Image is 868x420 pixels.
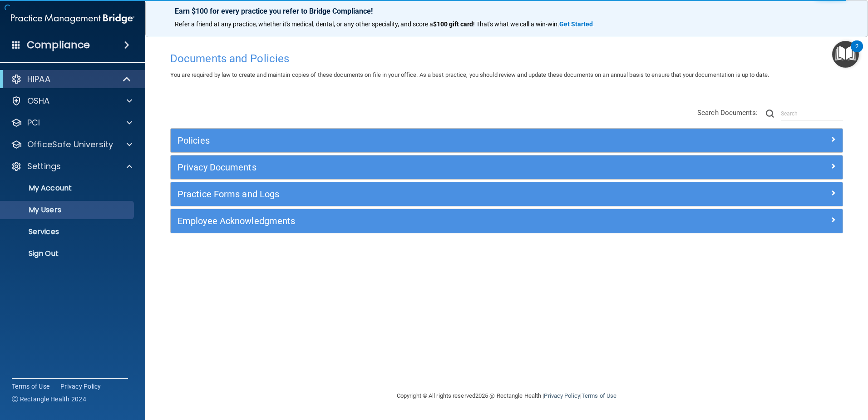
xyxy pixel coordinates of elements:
[27,95,50,106] p: OSHA
[27,139,113,150] p: OfficeSafe University
[60,382,101,391] a: Privacy Policy
[178,189,668,199] h5: Practice Forms and Logs
[11,10,134,28] img: PMB logo
[178,160,836,175] a: Privacy Documents
[559,20,594,28] a: Get Started
[582,392,616,399] a: Terms of Use
[473,20,559,28] span: ! That's what we call a win-win.
[178,135,668,145] h5: Policies
[781,107,843,120] input: Search
[6,227,130,236] p: Services
[27,74,50,85] p: HIPAA
[11,161,132,172] a: Settings
[11,117,132,128] a: PCI
[178,187,836,201] a: Practice Forms and Logs
[27,39,90,51] h4: Compliance
[170,71,769,78] span: You are required by law to create and maintain copies of these documents on file in your office. ...
[11,139,132,150] a: OfficeSafe University
[11,95,132,106] a: OSHA
[178,216,668,226] h5: Employee Acknowledgments
[433,20,473,28] strong: $100 gift card
[12,395,86,404] span: Ⓒ Rectangle Health 2024
[175,7,838,15] p: Earn $100 for every practice you refer to Bridge Compliance!
[175,20,433,28] span: Refer a friend at any practice, whether it's medical, dental, or any other speciality, and score a
[170,53,843,65] h4: Documents and Policies
[832,41,859,68] button: Open Resource Center, 2 new notifications
[341,381,672,410] div: Copyright © All rights reserved 2025 @ Rectangle Health | |
[178,133,836,148] a: Policies
[855,46,858,58] div: 2
[766,110,774,118] img: ic-search.3b580494.png
[544,392,580,399] a: Privacy Policy
[11,74,132,85] a: HIPAA
[6,249,130,258] p: Sign Out
[6,205,130,215] p: My Users
[6,184,130,193] p: My Account
[178,162,668,172] h5: Privacy Documents
[178,214,836,228] a: Employee Acknowledgments
[12,382,49,391] a: Terms of Use
[27,161,61,172] p: Settings
[559,20,593,28] strong: Get Started
[27,117,40,128] p: PCI
[697,109,758,117] span: Search Documents:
